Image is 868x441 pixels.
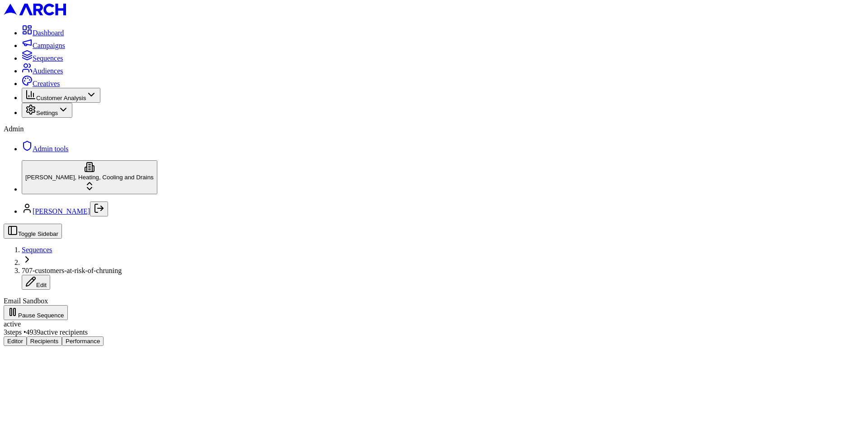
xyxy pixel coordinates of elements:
a: Sequences [22,54,63,62]
span: Edit [36,282,47,288]
a: [PERSON_NAME] [33,207,90,215]
button: Settings [22,103,72,118]
button: Editor [4,336,27,346]
span: Settings [36,110,58,116]
span: Creatives [33,80,60,87]
button: Edit [22,275,50,290]
a: Admin tools [22,145,69,153]
a: Dashboard [22,29,64,37]
button: Recipients [27,336,62,346]
a: Audiences [22,67,63,75]
div: active [4,320,864,328]
span: Sequences [33,54,63,62]
span: Campaigns [33,42,65,49]
span: 707-customers-at-risk-of-chruning [22,267,122,274]
span: 3 steps • 4939 active recipients [4,328,88,336]
button: Performance [62,336,104,346]
a: Sequences [22,246,52,254]
span: Customer Analysis [36,95,86,101]
button: Toggle Sidebar [4,224,62,239]
button: Pause Sequence [4,305,68,320]
a: Campaigns [22,42,65,49]
span: Admin tools [33,145,69,153]
nav: breadcrumb [4,246,864,290]
button: [PERSON_NAME], Heating, Cooling and Drains [22,160,157,194]
span: Toggle Sidebar [18,230,58,237]
div: Email Sandbox [4,297,864,305]
a: Creatives [22,80,60,87]
span: Dashboard [33,29,64,37]
div: Admin [4,125,864,133]
span: [PERSON_NAME], Heating, Cooling and Drains [25,174,154,181]
span: Audiences [33,67,63,75]
button: Customer Analysis [22,88,100,103]
button: Log out [90,201,108,216]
